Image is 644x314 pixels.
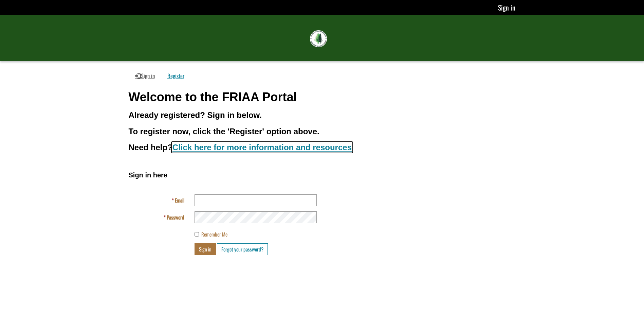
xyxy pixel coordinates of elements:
a: Sign in [498,2,515,13]
h3: Need help? [129,143,516,152]
a: Forgot your password? [217,243,268,255]
span: Remember Me [201,230,227,238]
span: Password [167,213,184,221]
img: FRIAA Submissions Portal [310,30,327,47]
button: Sign in [195,243,216,255]
input: Remember Me [195,232,199,237]
a: Register [162,68,190,84]
h1: Welcome to the FRIAA Portal [129,90,516,104]
h3: Already registered? Sign in below. [129,111,516,120]
span: Email [175,196,184,204]
span: Sign in here [129,171,167,179]
a: Click here for more information and resources [172,143,352,152]
a: Sign in [130,68,160,84]
h3: To register now, click the 'Register' option above. [129,127,516,136]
